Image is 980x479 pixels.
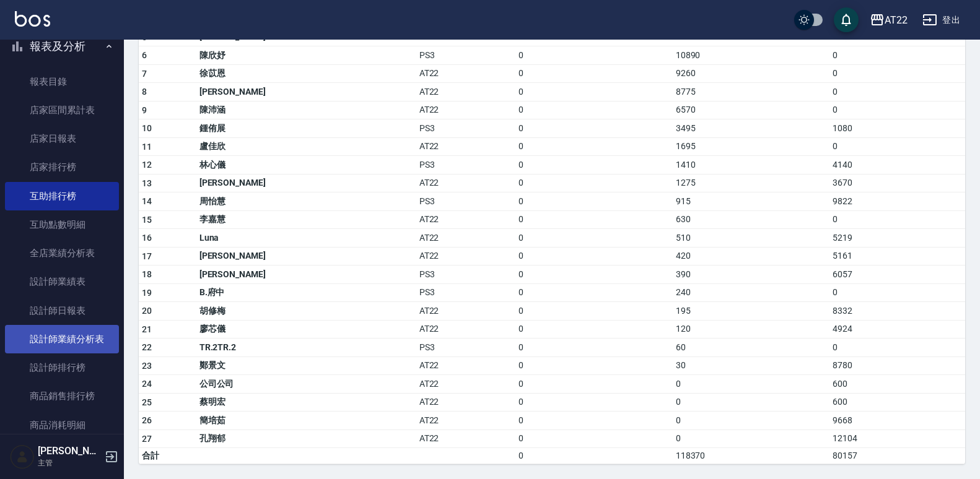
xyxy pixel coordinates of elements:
[142,324,152,334] span: 21
[515,83,672,101] td: 0
[142,105,147,115] span: 9
[142,269,152,279] span: 18
[416,339,516,357] td: PS3
[142,397,152,407] span: 25
[416,356,516,375] td: AT22
[196,46,416,65] td: 陳欣妤
[196,339,416,357] td: TR.2TR.2
[416,320,516,339] td: AT22
[829,83,965,101] td: 0
[416,412,516,430] td: AT22
[515,229,672,248] td: 0
[10,444,35,469] img: Person
[416,64,516,83] td: AT22
[196,375,416,394] td: 公司公司
[416,46,516,65] td: PS3
[515,429,672,448] td: 0
[515,119,672,138] td: 0
[142,87,147,97] span: 8
[673,302,829,321] td: 195
[5,382,119,410] a: 商品銷售排行榜
[673,174,829,192] td: 1275
[673,229,829,248] td: 510
[196,283,416,302] td: B.府中
[829,302,965,321] td: 8332
[673,265,829,284] td: 390
[673,101,829,119] td: 6570
[673,320,829,339] td: 120
[142,306,152,316] span: 20
[5,153,119,181] a: 店家排行榜
[416,156,516,175] td: PS3
[5,239,119,267] a: 全店業績分析表
[673,192,829,211] td: 915
[829,412,965,430] td: 9668
[673,119,829,138] td: 3495
[416,429,516,448] td: AT22
[5,411,119,439] a: 商品消耗明細
[416,119,516,138] td: PS3
[673,448,829,464] td: 118370
[515,412,672,430] td: 0
[515,247,672,265] td: 0
[673,393,829,412] td: 0
[416,101,516,119] td: AT22
[196,101,416,119] td: 陳沛涵
[829,210,965,229] td: 0
[515,356,672,375] td: 0
[673,156,829,175] td: 1410
[196,137,416,156] td: 盧佳欣
[515,265,672,284] td: 0
[196,119,416,138] td: 鍾侑展
[515,375,672,394] td: 0
[673,46,829,65] td: 10890
[865,7,912,33] button: AT22
[673,83,829,101] td: 8775
[416,375,516,394] td: AT22
[142,196,152,206] span: 14
[515,339,672,357] td: 0
[829,174,965,192] td: 3670
[139,448,196,464] td: 合計
[15,11,50,27] img: Logo
[5,353,119,382] a: 設計師排行榜
[829,137,965,156] td: 0
[142,32,147,42] span: 5
[829,192,965,211] td: 9822
[416,393,516,412] td: AT22
[142,178,152,188] span: 13
[829,393,965,412] td: 600
[673,356,829,375] td: 30
[829,339,965,357] td: 0
[673,339,829,357] td: 60
[196,210,416,229] td: 李嘉慧
[5,124,119,153] a: 店家日報表
[673,429,829,448] td: 0
[416,83,516,101] td: AT22
[142,50,147,60] span: 6
[515,192,672,211] td: 0
[5,267,119,296] a: 設計師業績表
[416,283,516,302] td: PS3
[196,412,416,430] td: 簡培茹
[196,356,416,375] td: 鄭景文
[142,361,152,371] span: 23
[416,265,516,284] td: PS3
[142,342,152,352] span: 22
[142,251,152,261] span: 17
[142,379,152,389] span: 24
[829,265,965,284] td: 6057
[38,445,101,457] h5: [PERSON_NAME]
[515,448,672,464] td: 0
[673,412,829,430] td: 0
[196,156,416,175] td: 林心儀
[142,142,152,152] span: 11
[142,233,152,243] span: 16
[673,375,829,394] td: 0
[829,448,965,464] td: 80157
[416,192,516,211] td: PS3
[829,119,965,138] td: 1080
[515,283,672,302] td: 0
[829,283,965,302] td: 0
[196,302,416,321] td: 胡修梅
